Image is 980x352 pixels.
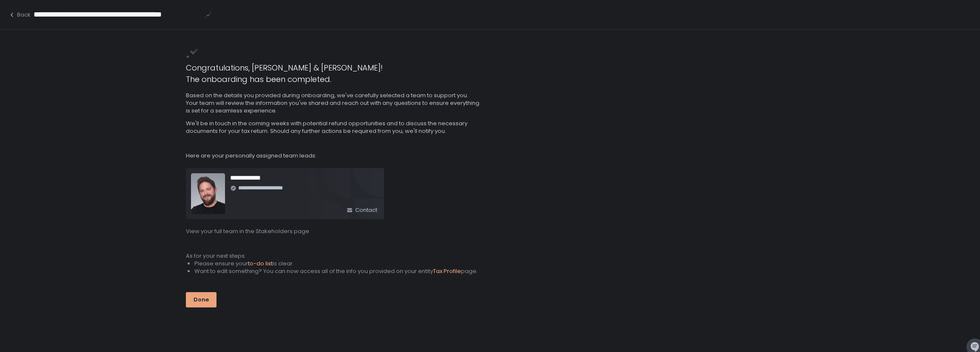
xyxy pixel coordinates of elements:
span: Please ensure your is clear. [194,259,294,268]
span: to-do list [248,259,273,268]
button: Back [9,11,31,19]
h1: The onboarding has been completed. [186,73,794,85]
span: Tax Profile [433,267,461,275]
h1: Congratulations, [PERSON_NAME] & [PERSON_NAME]! [186,62,794,73]
span: Want to edit something? You can now access all of the info you provided on your entity page. [194,267,478,275]
span: We'll be in touch in the coming weeks with potential refund opportunities and to discuss the nece... [186,120,480,135]
div: Done [194,296,209,304]
span: Based on the details you provided during onboarding, we've carefully selected a team to support y... [186,92,480,115]
span: Here are your personally assigned team leads: [186,152,794,160]
button: View your full team in the Stakeholders page [186,228,309,235]
span: As for your next steps: [186,252,246,260]
button: Done [186,292,217,307]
